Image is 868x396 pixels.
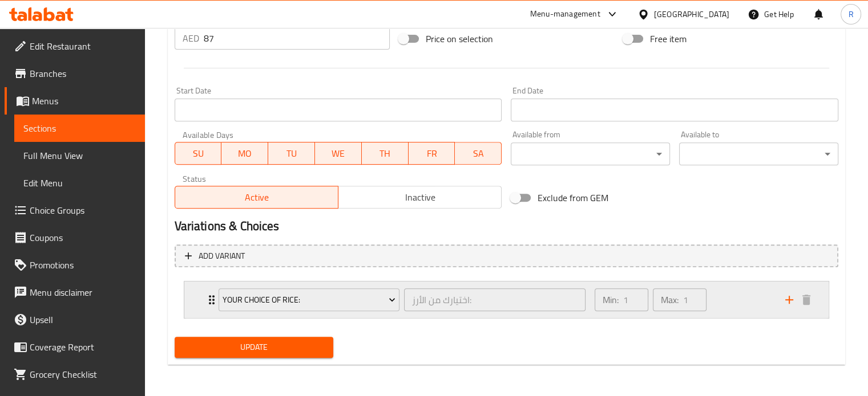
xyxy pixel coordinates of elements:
[175,218,838,235] h2: Variations & Choices
[5,224,145,251] a: Coupons
[180,189,334,206] span: Active
[184,340,325,354] span: Update
[30,231,136,244] span: Coupons
[175,244,838,268] button: Add variant
[5,361,145,388] a: Grocery Checklist
[455,142,502,165] button: SA
[30,368,136,381] span: Grocery Checklist
[315,142,362,165] button: WE
[183,31,199,45] p: AED
[413,145,451,162] span: FR
[679,142,838,165] div: ​
[180,145,217,162] span: SU
[30,39,136,53] span: Edit Restaurant
[23,121,136,135] span: Sections
[14,142,145,169] a: Full Menu View
[273,145,310,162] span: TU
[650,32,687,46] span: Free item
[320,145,357,162] span: WE
[221,142,268,165] button: MO
[226,145,264,162] span: MO
[30,67,136,80] span: Branches
[798,291,815,308] button: delete
[204,27,390,50] input: Please enter price
[5,87,145,115] a: Menus
[654,8,729,21] div: [GEOGRAPHIC_DATA]
[661,293,679,307] p: Max:
[30,313,136,326] span: Upsell
[32,94,136,108] span: Menus
[23,149,136,162] span: Full Menu View
[459,145,497,162] span: SA
[781,291,798,308] button: add
[175,276,838,323] li: Expand
[23,176,136,190] span: Edit Menu
[30,203,136,217] span: Choice Groups
[219,288,400,311] button: your choice of rice:
[5,306,145,333] a: Upsell
[511,142,670,165] div: ​
[538,191,608,205] span: Exclude from GEM
[30,285,136,299] span: Menu disclaimer
[5,32,145,60] a: Edit Restaurant
[5,333,145,361] a: Coverage Report
[175,186,338,209] button: Active
[268,142,315,165] button: TU
[30,258,136,272] span: Promotions
[175,337,334,358] button: Update
[366,145,404,162] span: TH
[223,293,395,307] span: your choice of rice:
[5,60,145,87] a: Branches
[14,169,145,197] a: Edit Menu
[175,142,222,165] button: SU
[530,7,600,21] div: Menu-management
[184,281,829,318] div: Expand
[199,249,245,263] span: Add variant
[362,142,409,165] button: TH
[5,279,145,306] a: Menu disclaimer
[30,340,136,354] span: Coverage Report
[5,251,145,279] a: Promotions
[14,115,145,142] a: Sections
[343,189,497,206] span: Inactive
[5,197,145,224] a: Choice Groups
[338,186,502,209] button: Inactive
[848,8,853,21] span: R
[426,32,493,46] span: Price on selection
[603,293,619,307] p: Min:
[409,142,455,165] button: FR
